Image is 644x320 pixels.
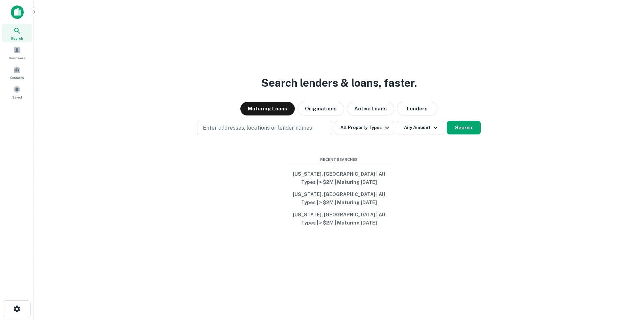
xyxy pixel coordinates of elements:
a: Borrowers [2,44,32,62]
span: Borrowers [9,55,25,61]
h3: Search lenders & loans, faster. [261,75,417,91]
span: Contacts [10,75,24,80]
a: Contacts [2,63,32,82]
a: Saved [2,83,32,101]
button: Maturing Loans [240,102,295,115]
button: Lenders [397,102,437,115]
button: Any Amount [397,121,444,134]
button: [US_STATE], [GEOGRAPHIC_DATA] | All Types | > $2M | Maturing [DATE] [288,209,390,229]
button: [US_STATE], [GEOGRAPHIC_DATA] | All Types | > $2M | Maturing [DATE] [288,188,390,209]
p: Enter addresses, locations or lender names [203,124,312,132]
button: Search [447,121,481,134]
a: Search [2,24,32,42]
button: [US_STATE], [GEOGRAPHIC_DATA] | All Types | > $2M | Maturing [DATE] [288,168,390,188]
span: Search [11,36,23,41]
span: Recent Searches [288,157,390,163]
button: All Property Types [335,121,394,134]
img: capitalize-icon.png [11,5,24,19]
button: Enter addresses, locations or lender names [197,121,332,135]
span: Saved [12,94,22,100]
button: Originations [297,102,344,115]
button: Active Loans [347,102,394,115]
